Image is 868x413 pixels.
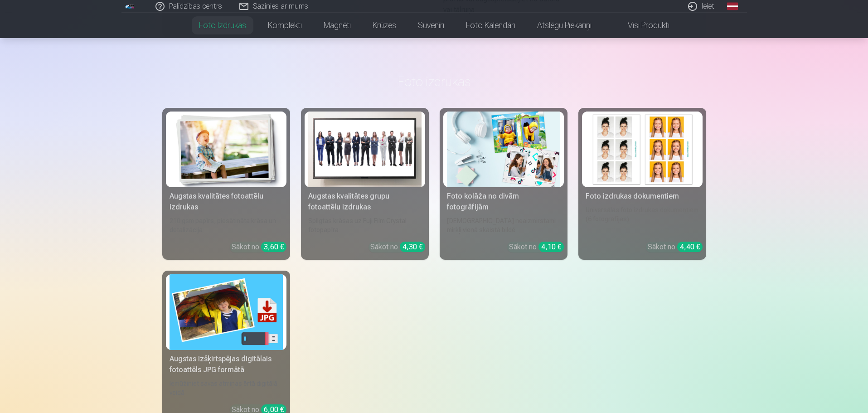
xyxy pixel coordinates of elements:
a: Augstas kvalitātes fotoattēlu izdrukasAugstas kvalitātes fotoattēlu izdrukas210 gsm papīrs, piesā... [162,108,290,260]
div: Iemūžiniet savas atmiņas ērtā digitālā veidā [166,379,286,397]
div: Augstas kvalitātes fotoattēlu izdrukas [166,191,286,213]
div: Sākot no [509,242,564,253]
img: Augstas kvalitātes grupu fotoattēlu izdrukas [308,112,422,187]
div: [DEMOGRAPHIC_DATA] neaizmirstami mirkļi vienā skaistā bildē [443,216,564,234]
div: 4,10 € [538,242,564,252]
a: Foto kolāža no divām fotogrāfijāmFoto kolāža no divām fotogrāfijām[DEMOGRAPHIC_DATA] neaizmirstam... [440,108,567,260]
a: Visi produkti [602,13,680,38]
a: Suvenīri [407,13,455,38]
a: Atslēgu piekariņi [526,13,602,38]
div: Augstas kvalitātes grupu fotoattēlu izdrukas [305,191,425,213]
div: 4,40 € [677,242,703,252]
div: 3,60 € [261,242,286,252]
div: Sākot no [370,242,425,253]
div: 4,30 € [400,242,425,252]
img: Augstas izšķirtspējas digitālais fotoattēls JPG formātā [170,274,283,350]
a: Foto kalendāri [455,13,526,38]
a: Foto izdrukas [188,13,257,38]
a: Foto izdrukas dokumentiemFoto izdrukas dokumentiemUniversālas foto izdrukas dokumentiem (6 fotogr... [578,108,706,260]
div: Universālas foto izdrukas dokumentiem (6 fotogrāfijas) [582,205,703,234]
a: Krūzes [362,13,407,38]
div: Foto kolāža no divām fotogrāfijām [443,191,564,213]
div: Sākot no [232,242,286,253]
img: Foto izdrukas dokumentiem [586,112,699,187]
div: Foto izdrukas dokumentiem [582,191,703,202]
div: Sākot no [648,242,703,253]
div: Spilgtas krāsas uz Fuji Film Crystal fotopapīra [305,216,425,234]
div: Augstas izšķirtspējas digitālais fotoattēls JPG formātā [166,354,286,375]
a: Komplekti [257,13,313,38]
a: Magnēti [313,13,362,38]
h3: Foto izdrukas [170,73,699,90]
a: Augstas kvalitātes grupu fotoattēlu izdrukasAugstas kvalitātes grupu fotoattēlu izdrukasSpilgtas ... [301,108,429,260]
div: 210 gsm papīrs, piesātināta krāsa un detalizācija [166,216,286,234]
img: Augstas kvalitātes fotoattēlu izdrukas [170,112,283,187]
img: Foto kolāža no divām fotogrāfijām [447,112,560,187]
img: /fa1 [125,4,135,9]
